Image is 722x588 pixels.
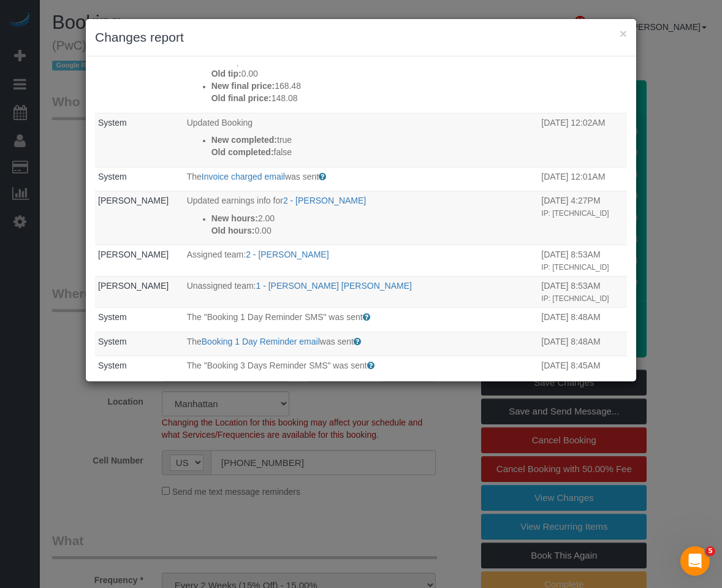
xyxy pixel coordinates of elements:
sui-modal: Changes report [86,19,636,381]
a: [PERSON_NAME] [98,281,169,291]
button: × [620,27,627,40]
strong: Old tip: [211,69,241,78]
td: Who [95,191,184,245]
span: 5 [705,546,715,556]
strong: Old hours: [211,226,255,235]
td: Who [95,167,184,191]
span: The [187,337,202,346]
td: What [184,191,539,245]
td: What [184,34,539,113]
strong: New final price: [211,81,275,91]
span: Updated Booking [187,118,253,128]
td: Who [95,332,184,356]
strong: New completed: [211,135,277,145]
a: System [98,172,127,181]
td: Who [95,356,184,381]
td: When [538,308,627,332]
span: Updated earnings info for [187,196,283,205]
td: When [538,277,627,308]
td: What [184,245,539,277]
td: Who [95,34,184,113]
span: The "Booking 1 Day Reminder SMS" was sent [187,312,363,322]
td: When [538,34,627,113]
td: What [184,308,539,332]
h3: Changes report [95,28,627,47]
a: [PERSON_NAME] [98,196,169,205]
a: System [98,361,127,370]
td: Who [95,277,184,308]
span: Unassigned team: [187,281,256,291]
span: was sent [285,172,319,181]
strong: Old final price: [211,93,272,103]
p: 2.00 [211,212,536,224]
span: Assigned team: [187,250,246,259]
td: When [538,356,627,381]
span: was sent [320,337,354,346]
p: 168.48 [211,80,536,92]
td: Who [95,308,184,332]
a: System [98,337,127,346]
a: 2 - [PERSON_NAME] [246,250,329,259]
a: 1 - [PERSON_NAME] [PERSON_NAME] [256,281,412,291]
a: Booking 1 Day Reminder email [202,337,320,346]
a: Invoice charged email [202,172,285,181]
td: When [538,167,627,191]
td: Who [95,245,184,277]
small: IP: [TECHNICAL_ID] [541,294,609,303]
a: System [98,312,127,322]
p: 148.08 [211,92,536,104]
td: What [184,332,539,356]
td: When [538,191,627,245]
td: When [538,332,627,356]
td: What [184,167,539,191]
small: IP: [TECHNICAL_ID] [541,263,609,272]
p: false [211,146,536,158]
span: The "Booking 3 Days Reminder SMS" was sent [187,361,367,370]
small: IP: [TECHNICAL_ID] [541,209,609,218]
strong: New hours: [211,213,258,223]
a: 2 - [PERSON_NAME] [283,196,366,205]
a: System [98,118,127,128]
td: When [538,245,627,277]
td: When [538,113,627,167]
td: Who [95,113,184,167]
p: 0.00 [211,224,536,237]
td: What [184,277,539,308]
a: [PERSON_NAME] [98,250,169,259]
p: 0.00 [211,67,536,80]
iframe: Intercom live chat [680,546,710,576]
span: The [187,172,202,181]
td: What [184,113,539,167]
td: What [184,356,539,381]
strong: Old completed: [211,147,274,157]
p: true [211,134,536,146]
